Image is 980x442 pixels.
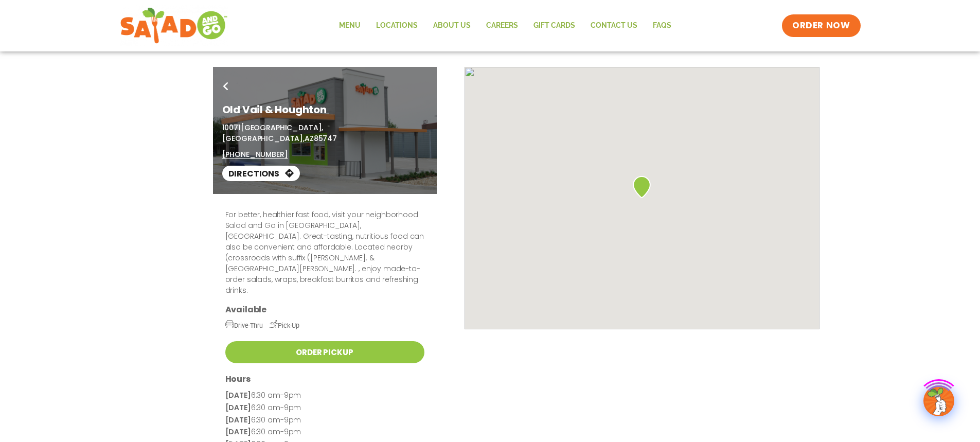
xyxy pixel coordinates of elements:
span: 10071 [222,122,241,133]
p: 6:30 am-9pm [225,402,424,414]
a: [PHONE_NUMBER] [222,149,288,160]
a: Locations [368,14,425,38]
p: 6:30 am-9pm [225,390,424,402]
span: AZ [305,133,314,144]
p: 6:30 am-9pm [225,426,424,438]
p: 6:30 am-9pm [225,414,424,427]
a: Directions [222,166,300,181]
strong: [DATE] [225,390,251,400]
p: For better, healthier fast food, visit your neighborhood Salad and Go in [GEOGRAPHIC_DATA], [GEOG... [225,209,424,296]
span: [GEOGRAPHIC_DATA], [241,122,323,133]
a: Order Pickup [225,341,424,363]
h3: Available [225,304,424,315]
h1: Old Vail & Houghton [222,102,427,117]
a: ORDER NOW [782,14,860,37]
strong: [DATE] [225,415,251,425]
strong: [DATE] [225,427,251,437]
a: About Us [425,14,478,38]
img: new-SAG-logo-768×292 [120,5,228,46]
h3: Hours [225,374,424,384]
span: [GEOGRAPHIC_DATA], [222,133,305,144]
a: FAQs [645,14,679,38]
a: Contact Us [583,14,645,38]
a: GIFT CARDS [526,14,583,38]
span: 85747 [314,133,337,144]
a: Menu [331,14,368,38]
strong: [DATE] [225,402,251,413]
nav: Menu [331,14,679,38]
span: ORDER NOW [792,20,850,32]
span: Pick-Up [270,322,299,329]
a: Careers [478,14,526,38]
span: Drive-Thru [225,322,263,329]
